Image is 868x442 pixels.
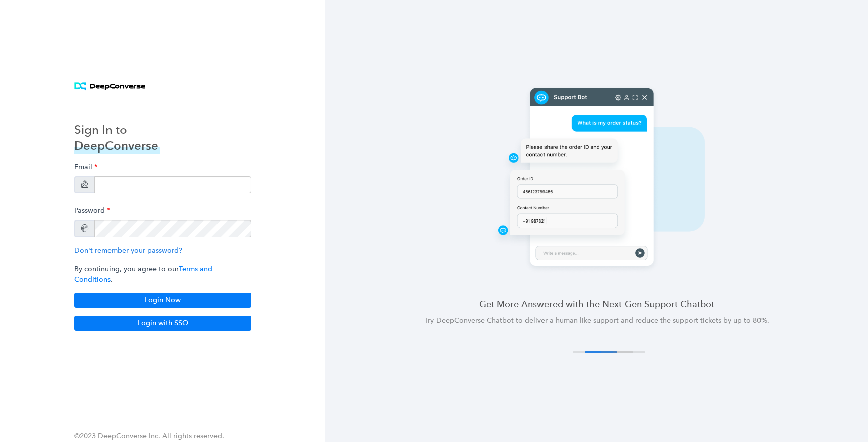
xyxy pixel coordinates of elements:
label: Email [74,158,97,176]
span: Try DeepConverse Chatbot to deliver a human-like support and reduce the support tickets by up to ... [424,316,769,325]
button: Login with SSO [74,316,251,331]
h3: DeepConverse [74,138,160,154]
h4: Get More Answered with the Next-Gen Support Chatbot [350,298,844,310]
a: Terms and Conditions [74,265,212,284]
span: ©2023 DeepConverse Inc. All rights reserved. [74,432,224,440]
p: By continuing, you agree to our . [74,264,251,285]
button: 4 [613,351,645,353]
img: carousel 2 [461,83,732,274]
label: Password [74,201,110,220]
button: 1 [573,351,605,353]
button: 3 [601,351,633,353]
a: Don't remember your password? [74,246,182,255]
button: Login Now [74,293,251,308]
img: horizontal logo [74,82,145,91]
button: 2 [585,351,617,353]
h3: Sign In to [74,122,160,138]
